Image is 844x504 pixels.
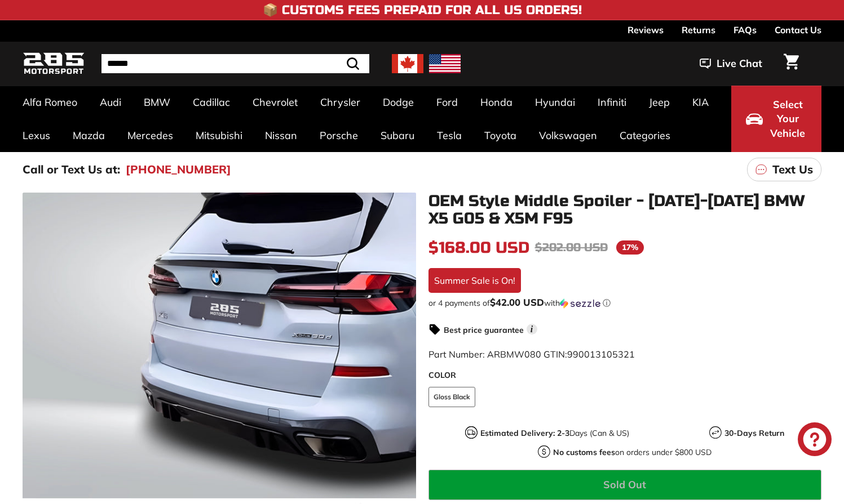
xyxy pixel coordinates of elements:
[428,369,822,381] label: COLOR
[428,297,822,309] div: or 4 payments of$42.00 USDwithSezzle Click to learn more about Sezzle
[638,86,681,119] a: Jeep
[426,119,473,152] a: Tesla
[126,161,231,178] a: [PHONE_NUMBER]
[628,20,664,39] a: Reviews
[241,86,309,119] a: Chevrolet
[567,349,635,360] span: 990013105321
[527,324,537,334] span: i
[369,119,426,152] a: Subaru
[309,86,372,119] a: Chrysler
[603,478,646,491] span: Sold Out
[116,119,184,152] a: Mercedes
[535,240,608,255] span: $202.00 USD
[132,86,182,119] a: BMW
[61,119,116,152] a: Mazda
[560,298,600,309] img: Sezzle
[747,158,821,181] a: Text Us
[775,20,821,39] a: Contact Us
[768,97,807,141] span: Select Your Vehicle
[425,86,469,119] a: Ford
[23,51,85,77] img: Logo_285_Motorsport_areodynamics_components
[553,447,712,458] p: on orders under $800 USD
[524,86,586,119] a: Hyundai
[184,119,254,152] a: Mitsubishi
[553,447,615,457] strong: No customs fees
[11,119,61,152] a: Lexus
[480,428,569,438] strong: Estimated Delivery: 2-3
[717,56,762,71] span: Live Chat
[794,422,835,459] inbox-online-store-chat: Shopify online store chat
[528,119,608,152] a: Volkswagen
[772,161,813,178] p: Text Us
[473,119,528,152] a: Toyota
[428,349,635,360] span: Part Number: ARBMW080 GTIN:
[777,44,806,83] a: Cart
[616,240,644,255] span: 17%
[428,193,822,228] h1: OEM Style Middle Spoiler - [DATE]-[DATE] BMW X5 G05 & X5M F95
[428,238,529,257] span: $168.00 USD
[428,470,822,500] button: Sold Out
[733,20,757,39] a: FAQs
[469,86,524,119] a: Honda
[682,20,715,39] a: Returns
[608,119,682,152] a: Categories
[101,54,369,73] input: Search
[263,3,582,17] h4: 📦 Customs Fees Prepaid for All US Orders!
[89,86,132,119] a: Audi
[731,86,821,152] button: Select Your Vehicle
[490,296,544,308] span: $42.00 USD
[428,268,521,293] div: Summer Sale is On!
[254,119,308,152] a: Nissan
[681,86,720,119] a: KIA
[11,86,89,119] a: Alfa Romeo
[23,161,120,178] p: Call or Text Us at:
[444,325,524,335] strong: Best price guarantee
[308,119,369,152] a: Porsche
[372,86,425,119] a: Dodge
[685,50,777,78] button: Live Chat
[586,86,638,119] a: Infiniti
[480,427,629,439] p: Days (Can & US)
[428,297,822,309] div: or 4 payments of with
[182,86,241,119] a: Cadillac
[724,428,784,438] strong: 30-Days Return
